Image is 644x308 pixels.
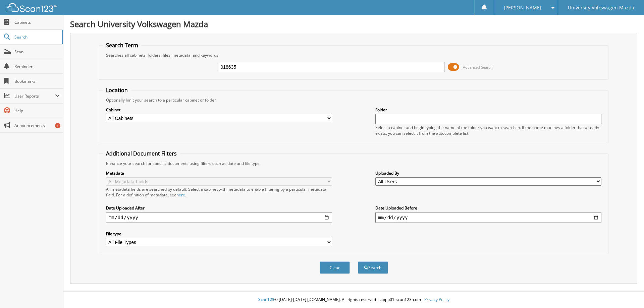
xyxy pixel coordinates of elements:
span: Bookmarks [14,78,60,84]
span: Scan [14,49,60,55]
img: scan123-logo-white.svg [7,3,57,12]
span: University Volkswagen Mazda [568,6,634,10]
span: Reminders [14,64,60,69]
span: [PERSON_NAME] [504,6,541,10]
div: 1 [55,123,60,128]
span: Cabinets [14,19,60,25]
span: Help [14,108,60,114]
span: User Reports [14,93,55,99]
span: Search [14,34,59,40]
span: Announcements [14,123,60,128]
